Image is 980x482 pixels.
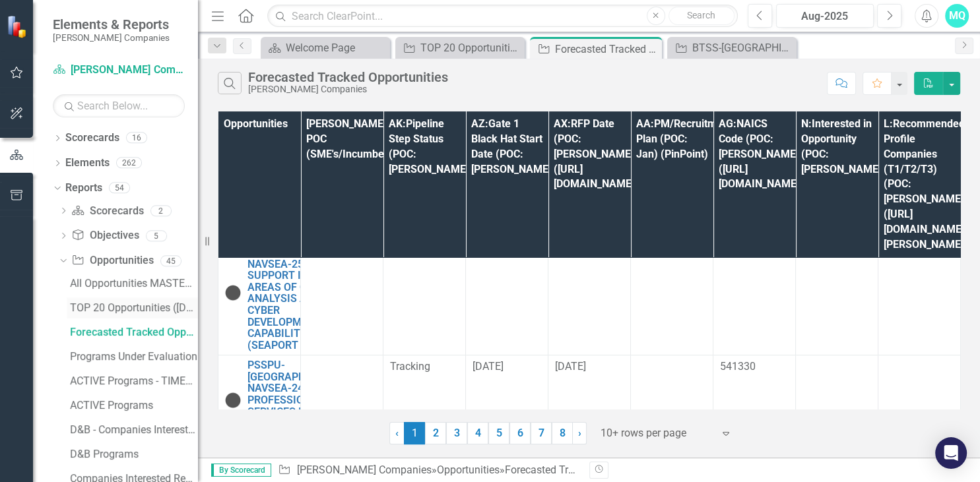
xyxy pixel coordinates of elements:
button: Search [669,7,735,25]
div: 5 [146,230,167,241]
span: [DATE] [473,360,504,373]
small: [PERSON_NAME] Companies [53,32,170,43]
div: D&B Programs [70,448,198,460]
a: Opportunities [436,464,499,476]
div: ACTIVE Programs [70,400,198,411]
button: MQ [945,4,969,28]
input: Search ClearPoint... [267,5,737,28]
a: D&B - Companies Interested Report [67,419,198,440]
a: [PERSON_NAME] Companies [296,464,431,476]
a: 5 [488,422,509,444]
div: 16 [126,133,147,144]
a: [PERSON_NAME] Companies [53,63,185,78]
img: ClearPoint Strategy [7,15,30,38]
a: 8 [552,422,573,444]
td: Double-Click to Edit Right Click for Context Menu [218,355,301,445]
a: Programs Under Evaluation [67,346,198,367]
a: Elements [65,156,110,171]
span: By Scorecard [211,464,271,477]
span: Search [687,10,715,20]
div: Forecasted Tracked Opportunities [70,326,198,338]
a: All Opportunities MASTER LIST [67,273,198,294]
div: 2 [150,205,172,216]
span: Tracking [390,360,430,373]
a: PSSPU-[GEOGRAPHIC_DATA]-NAVSEA-245697: PROFESSIONAL SERVICES IN SUPPORT OF PEO USC (SEAPORT NXG) [247,359,353,440]
img: Tracked [225,392,241,408]
a: Reports [65,181,102,196]
div: Aug-2025 [781,9,870,24]
td: Double-Click to Edit Right Click for Context Menu [218,231,301,355]
a: D&B Programs [67,444,198,465]
span: 1 [404,422,425,444]
div: Forecasted Tracked Opportunities [504,464,661,476]
span: ‹ [395,427,399,439]
button: Aug-2025 [776,4,874,28]
span: [DATE] [555,360,586,373]
div: D&B - Companies Interested Report [70,424,198,436]
div: Forecasted Tracked Opportunities [248,70,448,84]
div: 262 [116,158,142,169]
div: TOP 20 Opportunities ([DATE] Process) [70,302,198,314]
span: 541330 [720,360,756,373]
div: Open Intercom Messenger [935,437,967,469]
div: 54 [109,182,130,193]
div: BTSS-[GEOGRAPHIC_DATA]-NAVSEA-256016: B DEPARTMENT TECHNICAL SUPPORT SERVICES BTSS (SEAPORT NXG) [692,40,793,56]
a: Welcome Page [264,40,387,56]
a: TOP 20 Opportunities ([DATE] Process) [399,40,521,56]
div: Forecasted Tracked Opportunities [555,41,659,57]
div: Welcome Page [286,40,387,56]
div: All Opportunities MASTER LIST [70,278,198,289]
div: Programs Under Evaluation [70,351,198,363]
a: 7 [531,422,552,444]
img: Tracked [225,285,241,301]
span: › [578,427,581,439]
a: 6 [509,422,531,444]
a: BTSS-[GEOGRAPHIC_DATA]-NAVSEA-256016: B DEPARTMENT TECHNICAL SUPPORT SERVICES BTSS (SEAPORT NXG) [670,40,793,56]
a: 3 [446,422,467,444]
div: 45 [160,255,181,266]
a: Objectives [71,228,139,243]
div: TOP 20 Opportunities ([DATE] Process) [420,40,521,56]
a: Scorecards [65,131,119,146]
a: 2 [425,422,446,444]
span: Elements & Reports [53,16,170,32]
a: Scorecards [71,204,143,219]
a: CACBC-[GEOGRAPHIC_DATA]-NAVSEA-251593: SUPPORT IN THE AREAS OF CYBER ANALYSIS AND CYBER DEVELOPME... [247,235,353,351]
a: Forecasted Tracked Opportunities [67,322,198,343]
a: ACTIVE Programs - TIMELINE View [67,371,198,392]
input: Search Below... [53,94,185,117]
a: 4 [467,422,488,444]
a: TOP 20 Opportunities ([DATE] Process) [67,297,198,318]
div: [PERSON_NAME] Companies [248,84,448,94]
a: Opportunities [71,253,153,268]
div: ACTIVE Programs - TIMELINE View [70,375,198,387]
div: » » [278,463,579,478]
a: ACTIVE Programs [67,395,198,416]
